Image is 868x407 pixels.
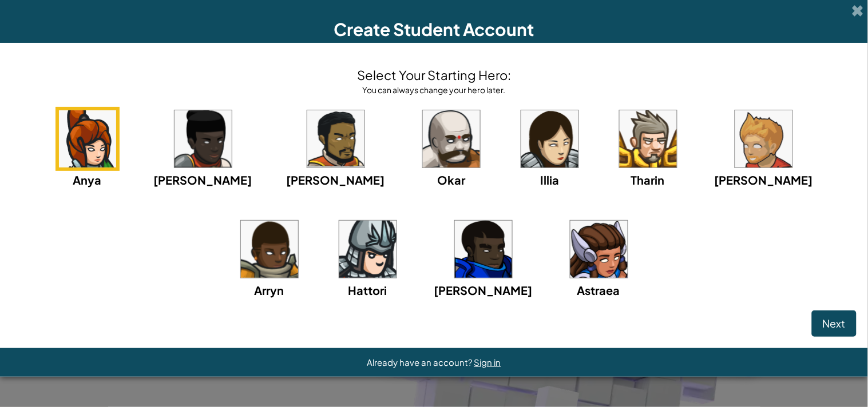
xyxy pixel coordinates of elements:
span: Create Student Account [334,18,534,40]
span: Hattori [348,283,387,297]
img: portrait.png [241,221,298,278]
span: Tharin [631,173,665,187]
span: Astraea [577,283,620,297]
span: Next [823,317,846,330]
span: [PERSON_NAME] [434,283,533,297]
span: Arryn [255,283,284,297]
img: portrait.png [620,110,677,167]
span: Illia [540,173,559,187]
h4: Select Your Starting Hero: [357,66,511,84]
img: portrait.png [175,110,232,167]
span: Anya [73,173,102,187]
img: portrait.png [521,110,578,167]
img: portrait.png [735,110,792,167]
img: portrait.png [59,110,116,167]
img: portrait.png [423,110,480,167]
span: [PERSON_NAME] [715,173,813,187]
a: Sign in [474,357,501,368]
button: Next [812,310,857,337]
img: portrait.png [455,221,512,278]
img: portrait.png [339,221,397,278]
span: Okar [437,173,465,187]
img: portrait.png [570,221,628,278]
span: [PERSON_NAME] [287,173,385,187]
span: [PERSON_NAME] [154,173,252,187]
img: portrait.png [307,110,364,167]
span: Already have an account? [367,357,474,368]
div: You can always change your hero later. [357,84,511,95]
